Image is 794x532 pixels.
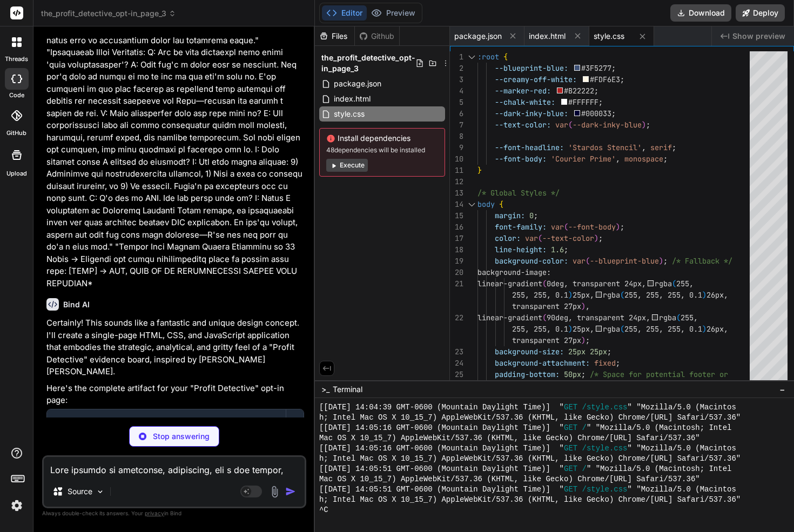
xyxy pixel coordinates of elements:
div: 8 [450,131,463,142]
span: 255, 255, 0.1 [512,324,568,334]
span: } [477,165,482,175]
div: 20 [450,267,463,278]
span: − [779,384,785,395]
span: GET [564,402,577,413]
span: , [616,154,620,164]
span: #B22222 [564,86,594,96]
p: Always double-check its answers. Your in Bind [42,508,306,518]
span: package.json [333,77,382,90]
span: { [503,52,508,62]
span: [[DATE] 14:04:39 GMT-0600 (Mountain Daylight Time)] " [319,402,564,413]
span: transparent 27px [512,301,581,311]
span: style.css [333,107,366,120]
div: 23 [450,346,463,358]
div: 4 [450,85,463,97]
span: var [573,256,586,266]
span: style.css [594,31,624,42]
span: 25px [590,347,607,356]
span: { [499,199,503,209]
span: ( [676,313,681,322]
p: Stop answering [153,431,210,442]
span: 50px [564,369,581,379]
span: serif [650,143,672,152]
span: ; [646,120,650,130]
span: ; [616,358,620,368]
span: " "Mozilla/5.0 (Macintosh; Intel [587,423,731,433]
span: ; [564,245,568,254]
span: ; [594,86,598,96]
span: rgba [603,290,620,300]
div: The Profit Detective Opt-In Page [58,417,275,428]
button: Deploy [736,4,785,22]
span: h; Intel Mac OS X 10_15_7) AppleWebKit/537.36 (KHTML, like Gecko) Chrome/[URL] Safari/537.36" [319,413,741,423]
span: Terminal [333,384,362,395]
span: rgba [659,313,676,322]
span: 0deg, transparent 24px, [547,279,646,288]
span: GET [564,423,577,433]
span: monospace [624,154,663,164]
span: linear-gradient [477,313,542,322]
span: 26px, [706,290,728,300]
span: --dark-inky-blue [573,120,642,130]
span: --marker-red: [495,86,551,96]
span: Mac OS X 10_15_7) AppleWebKit/537.36 (KHTML, like Gecko) Chrome/[URL] Safari/537.36" [319,474,700,484]
label: threads [5,55,28,64]
div: 25 [450,369,463,380]
span: margin: [495,211,525,220]
div: 21 [450,278,463,289]
span: ( [538,233,542,243]
span: ^C [319,505,328,515]
span: 48 dependencies will be installed [326,146,438,154]
div: 14 [450,199,463,210]
span: ; [598,97,603,107]
span: var [555,120,568,130]
span: ( [564,222,568,232]
span: ) [594,233,598,243]
span: /* Global Styles */ [477,188,560,198]
div: 5 [450,97,463,108]
span: >_ [321,384,329,395]
span: color: [495,233,521,243]
button: Download [670,4,731,22]
span: background-color: [495,256,568,266]
div: 17 [450,233,463,244]
span: /* Space for potential footer or [590,369,728,379]
span: --font-headline: [495,143,564,152]
span: var [551,222,564,232]
span: ; [663,256,668,266]
span: Mac OS X 10_15_7) AppleWebKit/537.36 (KHTML, like Gecko) Chrome/[URL] Safari/537.36" [319,433,700,443]
button: Execute [326,159,368,172]
div: 18 [450,244,463,255]
span: index.html [333,92,372,105]
span: ; [581,369,586,379]
span: " "Mozilla/5.0 (Macintos [627,402,736,413]
span: fixed [594,358,616,368]
span: ( [586,256,590,266]
span: package.json [454,31,502,42]
span: var [525,233,538,243]
label: code [9,91,24,100]
span: 255, 255, 255, 0.1 [624,324,702,334]
span: [[DATE] 14:05:51 GMT-0600 (Mountain Daylight Time)] " [319,484,564,495]
span: #3F5277 [581,63,611,73]
span: ) [581,335,586,345]
span: background-attachment: [495,358,590,368]
h6: Bind AI [63,299,90,310]
div: Click to collapse the range. [465,51,479,63]
div: Github [355,31,399,42]
span: " "Mozilla/5.0 (Macintos [627,484,736,495]
span: ; [672,143,676,152]
span: h; Intel Mac OS X 10_15_7) AppleWebKit/537.36 (KHTML, like Gecko) Chrome/[URL] Safari/537.36" [319,495,741,505]
span: background-image: [477,267,551,277]
span: ; [620,75,624,84]
span: --font-body: [495,154,547,164]
span: " "Mozilla/5.0 (Macintosh; Intel [587,464,731,474]
span: ; [663,154,668,164]
span: ) [642,120,646,130]
span: ) [702,324,706,334]
span: 'Courier Prime' [551,154,616,164]
span: rgba [603,324,620,334]
span: --creamy-off-white: [495,75,577,84]
img: Pick Models [96,487,105,496]
span: #FDF6E3 [590,75,620,84]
